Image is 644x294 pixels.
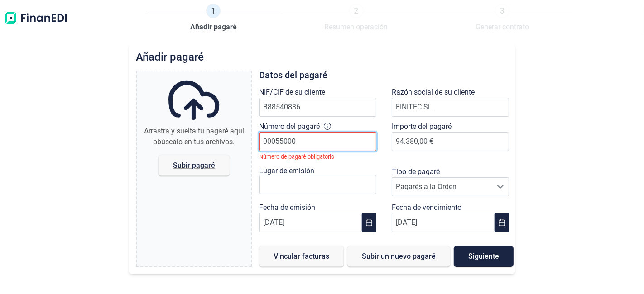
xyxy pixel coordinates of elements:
span: Vincular facturas [274,253,329,260]
button: Choose Date [362,213,377,232]
label: Fecha de vencimiento [392,202,461,213]
label: Lugar de emisión [259,166,314,175]
span: 1 [206,4,221,18]
label: Importe del pagaré [392,121,452,132]
a: 1Añadir pagaré [190,4,237,33]
span: Pagarés a la Orden [392,178,491,196]
span: Siguiente [468,253,499,260]
label: Número del pagaré [259,121,320,132]
label: Fecha de emisión [259,202,315,213]
input: DD/MM/YYYY [392,213,494,232]
h3: Datos del pagaré [259,71,514,80]
label: NIF/CIF de su cliente [259,87,325,98]
span: búscalo en tus archivos. [157,138,235,146]
button: Choose Date [495,213,509,232]
input: DD/MM/YYYY [259,213,361,232]
span: Subir pagaré [173,162,215,169]
span: Subir un nuevo pagaré [362,253,436,260]
h2: Añadir pagaré [136,51,508,63]
img: Logo de aplicación [4,4,68,33]
button: Vincular facturas [259,246,344,267]
label: Razón social de su cliente [392,87,475,98]
span: Añadir pagaré [190,22,237,33]
small: Número de pagaré obligatorio [259,153,334,160]
button: Subir un nuevo pagaré [347,246,450,267]
div: Arrastra y suelta tu pagaré aquí o [140,126,247,147]
label: Tipo de pagaré [392,166,440,177]
button: Siguiente [454,246,514,267]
